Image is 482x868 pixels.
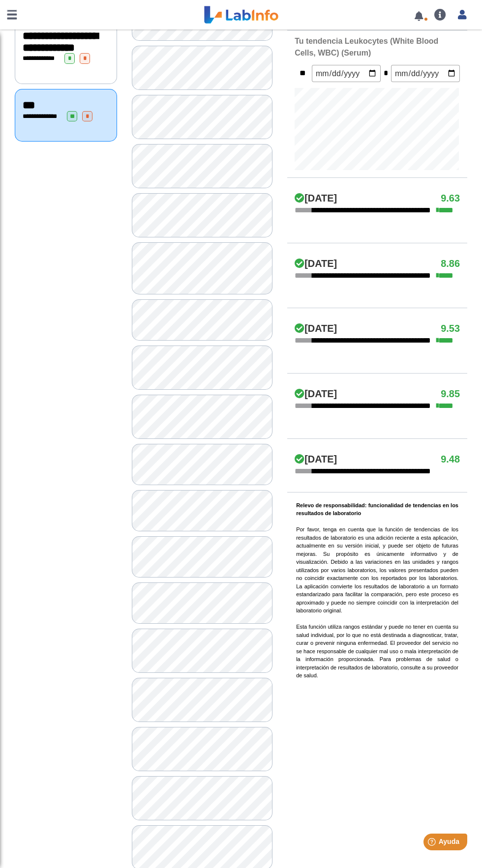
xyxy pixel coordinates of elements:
[295,388,337,400] h4: [DATE]
[441,323,460,335] h4: 9.53
[441,193,460,204] h4: 9.63
[441,258,460,270] h4: 8.86
[295,37,438,57] b: Tu tendencia Leukocytes (White Blood Cells, WBC) (Serum)
[441,388,460,400] h4: 9.85
[295,454,337,465] h4: [DATE]
[296,501,458,680] p: Por favor, tenga en cuenta que la función de tendencias de los resultados de laboratorio es una a...
[441,454,460,465] h4: 9.48
[296,502,458,517] b: Relevo de responsabilidad: funcionalidad de tendencias en los resultados de laboratorio
[295,323,337,335] h4: [DATE]
[391,65,460,82] input: mm/dd/yyyy
[312,65,381,82] input: mm/dd/yyyy
[394,830,471,857] iframe: Help widget launcher
[295,258,337,270] h4: [DATE]
[295,193,337,204] h4: [DATE]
